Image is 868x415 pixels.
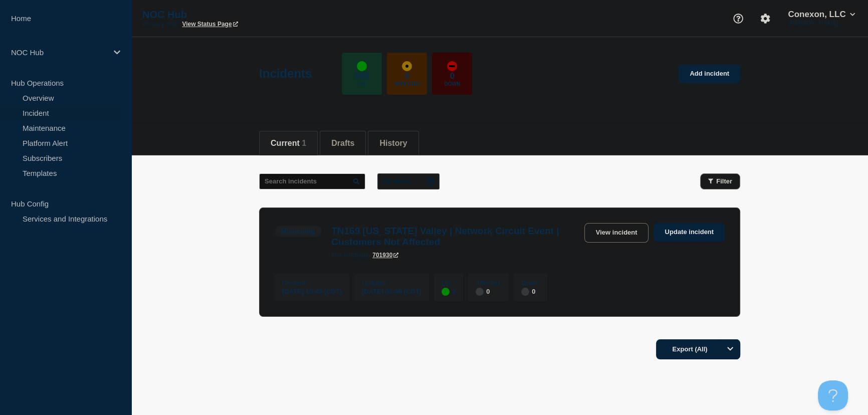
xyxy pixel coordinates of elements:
div: 0 [476,287,501,296]
button: Options [720,339,740,359]
p: Up : [442,279,456,287]
p: Primary Hub [142,21,178,28]
p: 589 [355,71,369,81]
div: 2 [442,287,456,296]
a: Update incident [654,223,725,242]
span: incident [331,252,354,259]
div: disabled [476,288,484,296]
span: Filter [716,177,732,185]
div: up [357,61,367,71]
p: 0 [405,71,409,81]
button: History [379,139,407,148]
button: Conexon, LLC [786,10,857,20]
input: Search incidents [259,173,365,189]
p: page [331,252,368,259]
div: [DATE] 02:46 (CDT) [362,287,421,295]
button: Current 1 [271,139,306,148]
p: Updated : [362,279,421,287]
iframe: Help Scout Beacon - Open [818,380,848,410]
p: NOC Hub [142,9,343,21]
p: Down [445,81,461,87]
div: 0 [521,287,540,296]
button: All dates [377,173,440,189]
div: affected [402,61,412,71]
button: Support [728,8,749,29]
p: Affected : [476,279,501,287]
button: Filter [700,173,740,189]
span: 1 [302,139,306,147]
h1: Incidents [259,67,312,81]
div: disabled [521,288,529,296]
a: View Status Page [182,21,238,28]
h3: TN169 [US_STATE] Valley | Network Circuit Event | Customers Not Affected [331,226,579,248]
p: NOC Hub [11,48,107,57]
a: View incident [584,223,649,243]
button: Export (All) [656,339,740,359]
p: Down : [521,279,540,287]
p: [PERSON_NAME] [786,20,857,27]
a: Add incident [679,65,740,83]
div: down [447,61,457,71]
a: 701930 [372,252,398,259]
p: All dates [383,177,410,185]
div: [DATE] 10:49 (CDT) [282,287,342,295]
span: Monitoring [275,226,321,237]
button: Account settings [755,8,776,29]
button: Drafts [331,139,354,148]
p: Up [358,81,365,87]
div: up [442,288,450,296]
p: Created : [282,279,342,287]
p: Affected [394,81,420,87]
p: 0 [450,71,455,81]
